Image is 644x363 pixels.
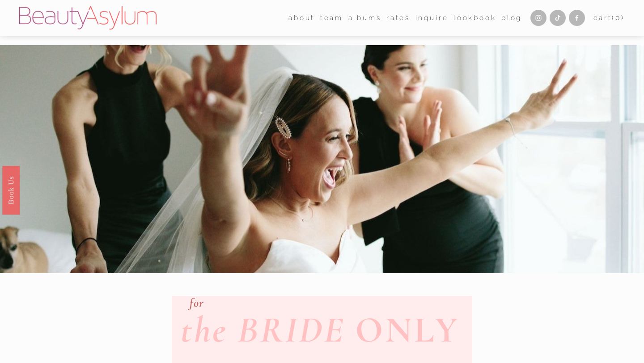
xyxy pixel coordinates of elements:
[320,12,343,24] span: team
[190,295,204,310] em: for
[612,14,624,22] span: ( )
[386,11,410,25] a: Rates
[615,14,621,22] span: 0
[320,11,343,25] a: folder dropdown
[288,11,315,25] a: folder dropdown
[355,308,459,352] strong: ONLY
[181,308,345,352] em: the BRIDE
[19,6,157,30] img: Beauty Asylum | Bridal Hair &amp; Makeup Charlotte &amp; Atlanta
[530,10,547,26] a: Instagram
[2,166,20,215] a: Book Us
[288,12,315,24] span: about
[501,11,522,25] a: Blog
[415,11,449,25] a: Inquire
[348,11,381,25] a: albums
[550,10,566,26] a: TikTok
[453,11,496,25] a: Lookbook
[569,10,585,26] a: Facebook
[593,12,625,24] a: 0 items in cart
